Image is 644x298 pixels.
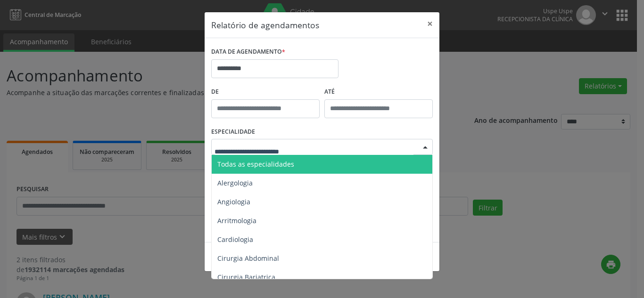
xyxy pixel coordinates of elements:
[217,254,279,263] span: Cirurgia Abdominal
[211,85,320,99] label: De
[217,178,253,187] span: Alergologia
[217,160,294,169] span: Todas as especialidades
[217,235,253,244] span: Cardiologia
[211,125,255,139] label: ESPECIALIDADE
[324,85,433,99] label: ATÉ
[211,45,285,59] label: DATA DE AGENDAMENTO
[217,216,256,225] span: Arritmologia
[421,12,439,35] button: Close
[211,19,319,31] h5: Relatório de agendamentos
[217,273,275,282] span: Cirurgia Bariatrica
[217,197,250,206] span: Angiologia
